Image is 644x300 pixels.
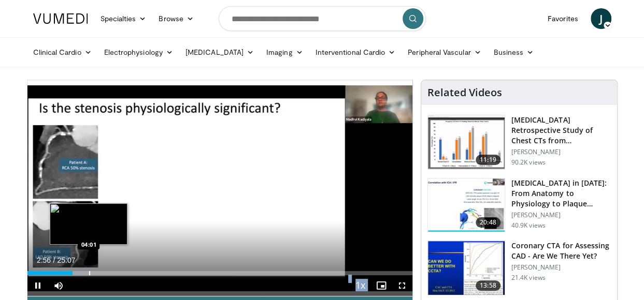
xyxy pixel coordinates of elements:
[511,148,611,156] p: [PERSON_NAME]
[152,8,200,29] a: Browse
[179,42,260,63] a: [MEDICAL_DATA]
[27,80,412,296] video-js: Video Player
[428,241,505,295] img: 34b2b9a4-89e5-4b8c-b553-8a638b61a706.150x105_q85_crop-smart_upscale.jpg
[50,203,127,245] img: image.jpeg
[428,115,505,169] img: c2eb46a3-50d3-446d-a553-a9f8510c7760.150x105_q85_crop-smart_upscale.jpg
[94,8,153,29] a: Specialties
[350,275,371,296] button: Playback Rate
[541,8,584,29] a: Favorites
[371,275,392,296] button: Enable picture-in-picture mode
[402,42,487,63] a: Peripheral Vascular
[27,275,48,296] button: Pause
[511,263,611,272] p: [PERSON_NAME]
[488,42,540,63] a: Business
[511,211,611,219] p: [PERSON_NAME]
[476,280,500,291] span: 13:58
[427,241,611,295] a: 13:58 Coronary CTA for Assessing CAD - Are We There Yet? [PERSON_NAME] 21.4K views
[591,8,611,29] a: J
[392,275,412,296] button: Fullscreen
[57,256,75,264] span: 25:07
[33,13,88,24] img: VuMedi Logo
[27,271,412,275] div: Progress Bar
[511,115,611,146] h3: [MEDICAL_DATA] Retrospective Study of Chest CTs from [GEOGRAPHIC_DATA]: What is the Re…
[428,178,505,232] img: 823da73b-7a00-425d-bb7f-45c8b03b10c3.150x105_q85_crop-smart_upscale.jpg
[427,115,611,170] a: 11:19 [MEDICAL_DATA] Retrospective Study of Chest CTs from [GEOGRAPHIC_DATA]: What is the Re… [PE...
[511,241,611,261] h3: Coronary CTA for Assessing CAD - Are We There Yet?
[27,42,98,63] a: Clinical Cardio
[511,221,546,230] p: 40.9K views
[511,158,546,167] p: 90.2K views
[98,42,179,63] a: Electrophysiology
[260,42,309,63] a: Imaging
[427,86,502,99] h4: Related Videos
[37,256,51,264] span: 2:56
[511,178,611,209] h3: [MEDICAL_DATA] in [DATE]: From Anatomy to Physiology to Plaque Burden and …
[511,274,546,282] p: 21.4K views
[48,275,69,296] button: Mute
[219,6,426,31] input: Search topics, interventions
[476,155,500,165] span: 11:19
[53,256,55,264] span: /
[309,42,402,63] a: Interventional Cardio
[476,217,500,228] span: 20:48
[427,178,611,233] a: 20:48 [MEDICAL_DATA] in [DATE]: From Anatomy to Physiology to Plaque Burden and … [PERSON_NAME] 4...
